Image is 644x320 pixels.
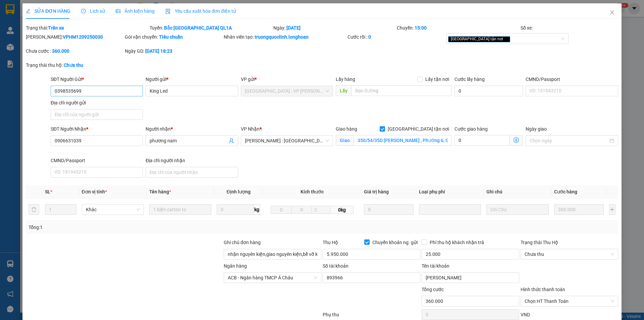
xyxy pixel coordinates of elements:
button: plus [609,204,615,215]
span: 0kg [330,206,353,214]
span: [GEOGRAPHIC_DATA] tận nơi [448,36,510,42]
span: clock-circle [81,9,86,13]
span: Lấy tận nơi [423,76,452,83]
div: Trạng thái: [25,24,149,32]
div: Ngày: [273,24,396,32]
span: Chọn HT Thanh Toán [525,296,614,306]
span: Ảnh kiện hàng [116,8,155,14]
input: Địa chỉ của người nhận [146,167,238,178]
span: Chuyển khoản ng. gửi [370,239,420,246]
span: Tên hàng [149,189,171,194]
div: Số xe: [520,24,619,32]
div: CMND/Passport [51,157,143,164]
div: Cước rồi : [347,33,445,41]
span: Hà Nội : VP Hoàng Mai [245,86,329,96]
label: Hình thức thanh toán [521,287,565,292]
input: 0 [554,204,604,215]
input: Số tài khoản [323,272,420,283]
th: Ghi chú [484,185,551,198]
input: Dọc đường [351,85,452,96]
b: 15:00 [415,25,427,31]
div: Địa chỉ người nhận [146,157,238,164]
span: close [504,37,507,41]
div: Nhân viên tạo: [224,33,346,41]
span: edit [26,9,31,13]
span: [PHONE_NUMBER] [3,23,51,35]
input: C [312,206,330,214]
span: Thu Hộ [323,240,338,245]
div: CMND/Passport [526,76,618,83]
span: Phí thu hộ khách nhận trả [427,239,487,246]
div: Người nhận [146,125,238,133]
input: Giao tận nơi [354,135,452,146]
div: Địa chỉ người gửi [51,99,143,106]
input: Tên tài khoản [422,272,519,283]
span: Lấy [336,85,351,96]
span: Hồ Chí Minh : Kho Quận 12 [245,136,329,146]
img: icon [165,9,171,14]
div: Chưa cước : [26,47,123,55]
span: close [609,10,615,15]
div: Trạng thái thu hộ: [26,61,148,69]
button: Close [603,3,622,22]
span: Lấy hàng [336,77,355,82]
span: Giá trị hàng [364,189,389,194]
input: Cước giao hàng [454,135,510,146]
span: Lịch sử [81,8,105,14]
label: Ngày giao [526,126,547,132]
div: VP gửi [241,76,333,83]
span: user-add [229,138,234,143]
div: Tổng: 1 [29,224,249,231]
span: Chưa thu [525,249,614,259]
input: Ghi chú đơn hàng [224,249,321,260]
label: Ngân hàng [224,263,247,269]
span: Đơn vị tính [82,189,107,194]
button: delete [29,204,39,215]
b: Tiêu chuẩn [159,34,183,40]
span: picture [116,9,120,13]
span: Giao hàng [336,126,357,132]
input: Cước lấy hàng [454,86,523,96]
label: Số tài khoản [323,263,348,269]
input: VD: Bàn, Ghế [149,204,211,215]
input: Ngày giao [530,137,608,144]
span: ACB - Ngân hàng TMCP Á Châu [228,273,317,283]
div: SĐT Người Gửi [51,76,143,83]
b: Bắc [GEOGRAPHIC_DATA] QL1A [164,25,232,31]
b: [DATE] 18:23 [145,48,172,54]
span: Khác [86,204,140,215]
b: Chưa thu [64,62,83,68]
input: 0 [364,204,414,215]
span: Kích thước [301,189,324,194]
label: Tên tài khoản [422,263,449,269]
input: D [271,206,291,214]
span: [GEOGRAPHIC_DATA] tận nơi [385,125,452,133]
div: Gói vận chuyển: [125,33,222,41]
span: dollar-circle [514,137,519,143]
span: VP Nhận [241,126,260,132]
span: Cước hàng [554,189,577,194]
label: Cước lấy hàng [454,77,485,82]
div: Trạng thái Thu Hộ [521,239,618,246]
span: kg [254,204,260,215]
span: Định lượng [226,189,250,194]
div: Người gửi [146,76,238,83]
label: Cước giao hàng [454,126,488,132]
div: [PERSON_NAME]: [26,33,123,41]
input: R [291,206,312,214]
span: Ngày in phiếu: 08:16 ngày [45,13,138,20]
span: Mã đơn: VPHM1309250001 [3,41,104,50]
th: Loại phụ phí [416,185,484,198]
b: Trên xe [48,25,64,31]
span: Yêu cầu xuất hóa đơn điện tử [165,8,236,14]
span: Tổng cước [422,287,444,292]
b: truongquoclinh.longhoan [255,34,309,40]
div: Chuyến: [396,24,520,32]
span: SL [45,189,50,194]
strong: PHIẾU DÁN LÊN HÀNG [47,3,136,12]
b: VPHM1209250030 [63,34,103,40]
input: Địa chỉ của người gửi [51,109,143,120]
div: Ngày GD: [125,47,222,55]
span: Giao [336,135,354,146]
b: [DATE] [286,25,301,31]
